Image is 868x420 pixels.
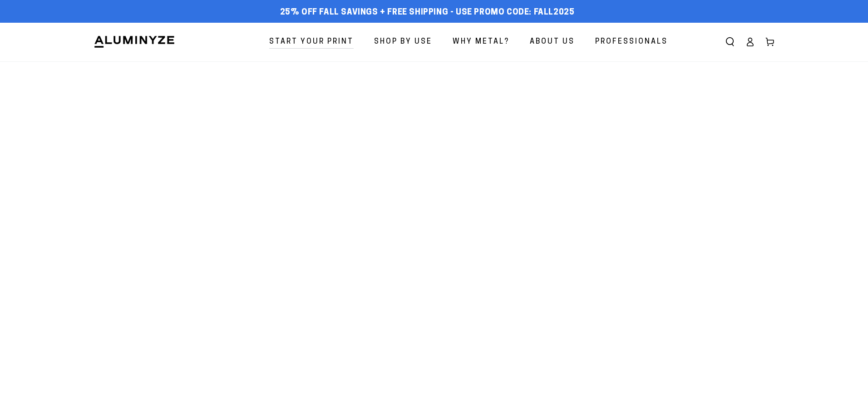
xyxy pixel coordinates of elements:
span: Start Your Print [269,35,354,49]
span: Shop By Use [374,35,432,49]
summary: Search our site [720,32,740,52]
span: Professionals [595,35,668,49]
a: Why Metal? [446,30,516,54]
span: About Us [530,35,575,49]
a: Professionals [588,30,675,54]
span: 25% off FALL Savings + Free Shipping - Use Promo Code: FALL2025 [280,8,575,18]
a: Start Your Print [262,30,360,54]
span: Why Metal? [453,35,509,49]
a: Shop By Use [367,30,439,54]
a: About Us [523,30,582,54]
img: Aluminyze [94,35,175,49]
